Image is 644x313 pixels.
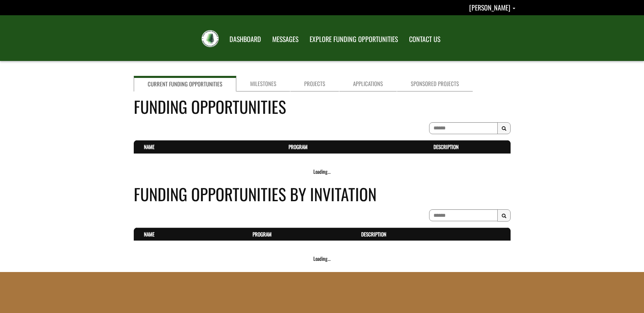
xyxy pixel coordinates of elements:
[429,122,498,134] input: To search on partial text, use the asterisk (*) wildcard character.
[290,76,339,91] a: Projects
[339,76,397,91] a: Applications
[144,230,154,238] a: Name
[469,2,510,13] span: [PERSON_NAME]
[397,76,473,91] a: Sponsored Projects
[236,76,290,91] a: Milestones
[267,31,303,48] a: MESSAGES
[289,143,308,150] a: Program
[202,30,219,47] img: FRIAA Submissions Portal
[134,95,511,119] h4: Funding Opportunities
[497,209,511,222] button: Search Results
[434,143,459,150] a: Description
[134,255,511,262] div: Loading...
[305,31,403,48] a: EXPLORE FUNDING OPPORTUNITIES
[134,76,236,91] a: Current Funding Opportunities
[497,122,511,134] button: Search Results
[144,143,154,150] a: Name
[496,228,511,241] th: Actions
[224,31,266,48] a: DASHBOARD
[223,29,445,48] nav: Main Navigation
[469,2,515,13] a: Nicole Marburg
[134,168,511,175] div: Loading...
[429,209,498,221] input: To search on partial text, use the asterisk (*) wildcard character.
[361,230,386,238] a: Description
[404,31,445,48] a: CONTACT US
[134,182,511,206] h4: Funding Opportunities By Invitation
[253,230,272,238] a: Program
